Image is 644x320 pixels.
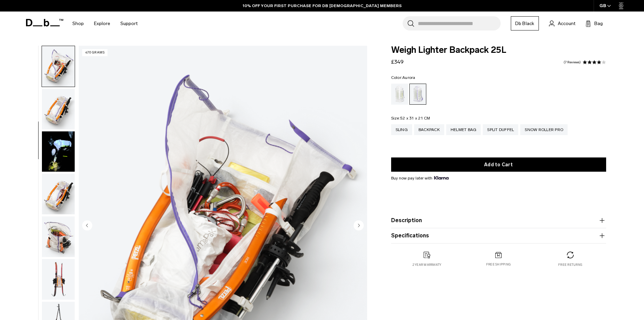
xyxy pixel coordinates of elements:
[42,216,75,257] button: Weigh_Lighter_Backpack_25L_7.png
[42,46,75,87] button: Weigh_Lighter_Backpack_25L_4.png
[42,131,75,172] button: Weigh Lighter Backpack 25L Aurora
[42,89,75,129] img: Weigh_Lighter_Backpack_25L_5.png
[391,59,404,65] span: £349
[391,216,606,225] button: Description
[67,12,143,36] nav: Main Navigation
[594,20,603,27] span: Bag
[42,88,75,130] button: Weigh_Lighter_Backpack_25L_5.png
[520,124,568,135] a: Snow Roller Pro
[549,19,575,27] a: Account
[42,174,75,214] img: Weigh_Lighter_Backpack_25L_6.png
[42,259,75,300] button: Weigh_Lighter_Backpack_25L_8.png
[486,262,511,267] p: Free shipping
[391,76,415,80] legend: Color:
[82,49,108,56] p: 470 grams
[446,124,481,135] a: Helmet Bag
[391,124,412,135] a: Sling
[558,262,582,267] p: Free returns
[511,16,539,30] a: Db Black
[402,75,415,80] span: Aurora
[391,175,449,181] span: Buy now pay later with
[94,12,110,36] a: Explore
[400,116,430,121] span: 52 x 31 x 21 CM
[42,173,75,215] button: Weigh_Lighter_Backpack_25L_6.png
[586,19,603,27] button: Bag
[354,220,364,232] button: Next slide
[82,220,92,232] button: Previous slide
[42,46,75,87] img: Weigh_Lighter_Backpack_25L_4.png
[414,124,444,135] a: Backpack
[391,46,606,55] span: Weigh Lighter Backpack 25L
[391,157,606,172] button: Add to Cart
[409,84,426,105] a: Aurora
[243,3,402,9] a: 10% OFF YOUR FIRST PURCHASE FOR DB [DEMOGRAPHIC_DATA] MEMBERS
[391,84,408,105] a: Diffusion
[391,232,606,240] button: Specifications
[483,124,518,135] a: Split Duffel
[391,116,430,120] legend: Size:
[412,262,442,267] p: 2 year warranty
[564,61,581,64] a: 7 reviews
[42,259,75,300] img: Weigh_Lighter_Backpack_25L_8.png
[558,20,575,27] span: Account
[72,12,84,36] a: Shop
[120,12,138,36] a: Support
[434,176,449,179] img: {"height" => 20, "alt" => "Klarna"}
[42,216,75,257] img: Weigh_Lighter_Backpack_25L_7.png
[42,131,75,172] img: Weigh Lighter Backpack 25L Aurora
